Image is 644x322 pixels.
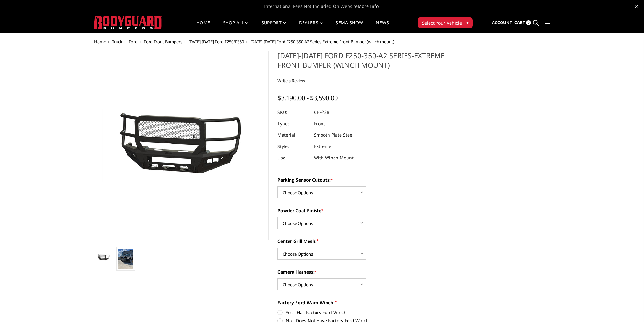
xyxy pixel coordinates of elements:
[277,51,452,74] h1: [DATE]-[DATE] Ford F250-350-A2 Series-Extreme Front Bumper (winch mount)
[277,141,309,152] dt: Style:
[299,21,323,33] a: Dealers
[196,21,210,33] a: Home
[314,129,354,141] dd: Smooth Plate Steel
[112,39,122,45] a: Truck
[223,21,249,33] a: shop all
[118,249,133,269] img: 2023-2025 Ford F250-350-A2 Series-Extreme Front Bumper (winch mount)
[102,109,260,182] img: 2023-2025 Ford F250-350-A2 Series-Extreme Front Bumper (winch mount)
[277,309,452,316] label: Yes - Has Factory Ford Winch
[277,129,309,141] dt: Material:
[250,39,394,45] span: [DATE]-[DATE] Ford F250-350-A2 Series-Extreme Front Bumper (winch mount)
[144,39,182,45] a: Ford Front Bumpers
[526,20,531,25] span: 0
[514,14,531,31] a: Cart 0
[94,39,106,45] a: Home
[277,207,452,214] label: Powder Coat Finish:
[376,21,389,33] a: News
[335,21,363,33] a: SEMA Show
[314,107,329,118] dd: CEF23B
[358,3,379,9] a: More Info
[277,78,305,84] a: Write a Review
[277,238,452,245] label: Center Grill Mesh:
[94,16,162,29] img: BODYGUARD BUMPERS
[492,14,512,31] a: Account
[514,20,525,25] span: Cart
[492,20,512,25] span: Account
[277,299,452,306] label: Factory Ford Warn Winch:
[418,17,473,28] button: Select Your Vehicle
[422,20,462,26] span: Select Your Vehicle
[277,269,452,275] label: Camera Harness:
[129,39,137,45] a: Ford
[314,141,331,152] dd: Extreme
[188,39,244,45] a: [DATE]-[DATE] Ford F250/F350
[277,107,309,118] dt: SKU:
[277,176,452,183] label: Parking Sensor Cutouts:
[314,152,354,164] dd: With Winch Mount
[261,21,286,33] a: Support
[277,94,338,102] span: $3,190.00 - $3,590.00
[277,152,309,164] dt: Use:
[96,254,111,261] img: 2023-2025 Ford F250-350-A2 Series-Extreme Front Bumper (winch mount)
[314,118,325,129] dd: Front
[94,51,269,240] a: 2023-2025 Ford F250-350-A2 Series-Extreme Front Bumper (winch mount)
[277,118,309,129] dt: Type:
[466,19,469,26] span: ▾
